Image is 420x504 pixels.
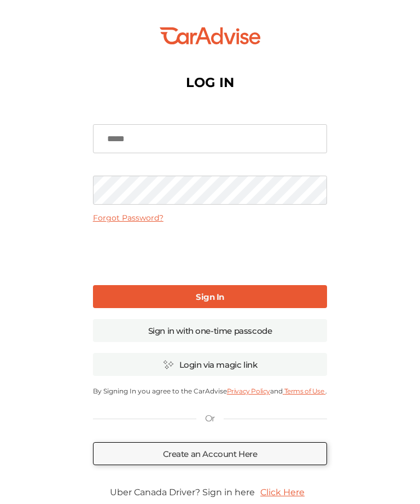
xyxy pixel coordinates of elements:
a: Privacy Policy [227,387,270,395]
img: magic_icon.32c66aac.svg [163,360,174,370]
a: Sign in with one-time passcode [93,319,328,342]
iframe: reCAPTCHA [127,231,293,274]
p: Or [205,413,215,425]
a: Login via magic link [93,353,328,376]
p: By Signing In you agree to the CarAdvise and . [93,387,328,395]
b: Sign In [196,292,224,302]
span: Uber Canada Driver? Sign in here [110,487,255,497]
h1: LOG IN [186,77,234,88]
a: Terms of Use [283,387,325,395]
a: Forgot Password? [93,213,164,223]
a: Create an Account Here [93,442,328,465]
img: CarAdvise-Logo.a185816e.svg [160,27,261,44]
a: Sign In [93,285,328,308]
a: Click Here [255,482,310,503]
